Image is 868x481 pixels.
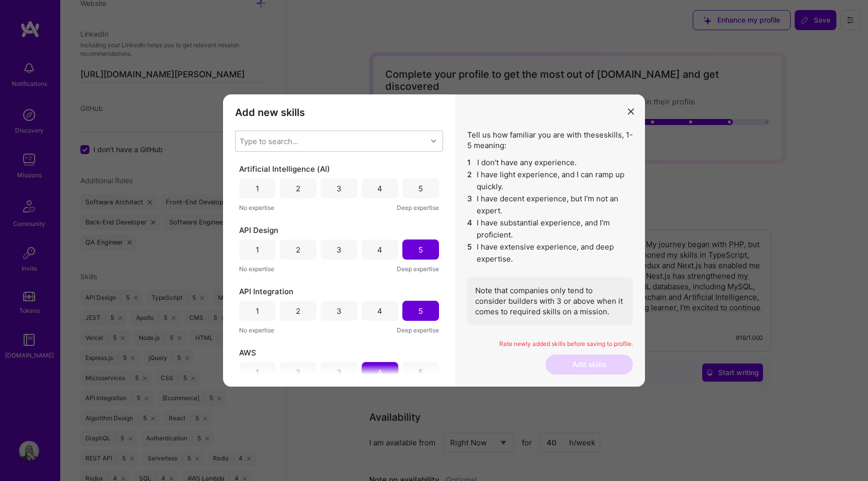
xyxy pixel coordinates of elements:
[467,130,633,325] div: Tell us how familiar you are with these skills , 1-5 meaning:
[337,245,342,255] div: 3
[377,367,382,378] div: 4
[397,325,439,335] span: Deep expertise
[467,241,473,265] span: 5
[397,202,439,213] span: Deep expertise
[256,245,259,255] div: 1
[223,94,645,387] div: modal
[239,325,274,335] span: No expertise
[418,245,423,255] div: 5
[467,217,633,241] li: I have substantial experience, and I’m proficient.
[296,367,300,378] div: 2
[546,354,633,375] button: Add skills
[239,286,293,297] span: API Integration
[256,183,259,194] div: 1
[467,241,633,265] li: I have extensive experience, and deep expertise.
[418,306,423,316] div: 5
[240,136,298,147] div: Type to search...
[239,347,256,358] span: AWS
[256,367,259,378] div: 1
[418,367,423,378] div: 5
[377,245,382,255] div: 4
[239,225,278,235] span: API Design
[377,183,382,194] div: 4
[431,139,436,144] i: icon Chevron
[467,157,633,169] li: I don't have any experience.
[467,169,633,193] li: I have light experience, and I can ramp up quickly.
[239,202,274,213] span: No expertise
[296,306,300,316] div: 2
[239,264,274,274] span: No expertise
[337,306,342,316] div: 3
[296,245,300,255] div: 2
[467,193,473,217] span: 3
[397,264,439,274] span: Deep expertise
[235,106,443,118] h3: Add new skills
[467,157,473,169] span: 1
[377,306,382,316] div: 4
[467,340,633,348] p: Rate newly added skills before saving to profile.
[467,277,633,325] div: Note that companies only tend to consider builders with 3 or above when it comes to required skil...
[467,169,473,193] span: 2
[628,108,634,114] i: icon Close
[239,164,330,174] span: Artificial Intelligence (AI)
[337,367,342,378] div: 3
[418,183,423,194] div: 5
[467,193,633,217] li: I have decent experience, but I'm not an expert.
[256,306,259,316] div: 1
[337,183,342,194] div: 3
[296,183,300,194] div: 2
[467,217,473,241] span: 4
